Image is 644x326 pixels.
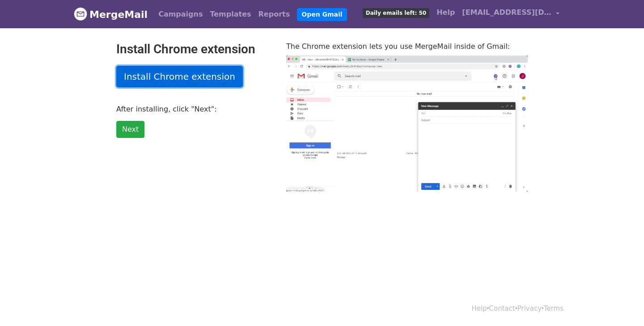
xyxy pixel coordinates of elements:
a: Reports [255,5,294,23]
a: Open Gmail [297,8,347,21]
a: Contact [489,305,515,313]
iframe: Chat Widget [599,283,644,326]
a: [EMAIL_ADDRESS][DOMAIN_NAME] [458,4,563,25]
img: MergeMail logo [74,7,87,21]
a: Daily emails left: 50 [359,4,433,21]
p: The Chrome extension lets you use MergeMail inside of Gmail: [286,42,528,51]
a: Privacy [517,305,542,313]
span: [EMAIL_ADDRESS][DOMAIN_NAME] [462,7,551,18]
a: Install Chrome extension [116,66,243,87]
a: Help [472,305,487,313]
a: Help [433,4,458,21]
span: Daily emails left: 50 [363,8,429,18]
a: Terms [544,305,563,313]
a: Templates [206,5,254,23]
a: Campaigns [155,5,206,23]
a: MergeMail [74,5,148,24]
p: After installing, click "Next": [116,104,273,114]
h2: Install Chrome extension [116,42,273,57]
a: Next [116,121,144,138]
